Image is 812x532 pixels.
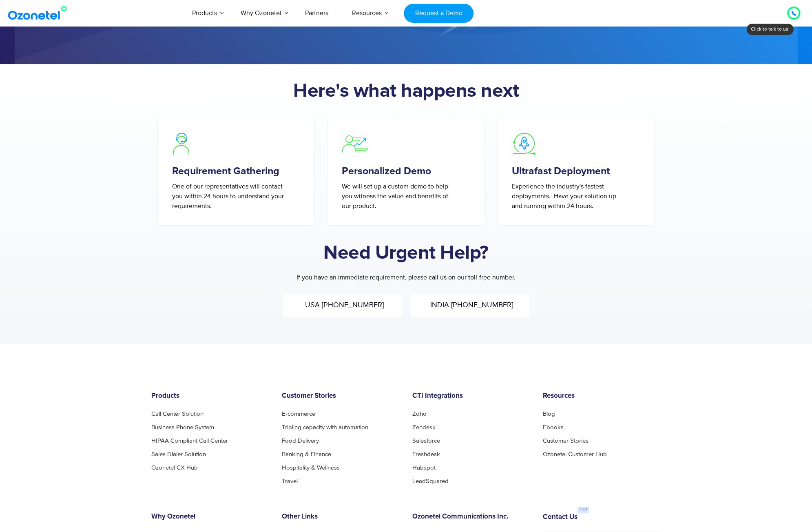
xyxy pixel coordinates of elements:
a: Hubspot [412,465,436,471]
a: Tripling capacity with automation [282,424,368,430]
h5: Requirement Gathering [172,165,301,177]
a: Blog [543,411,555,417]
a: Ozonetel Customer Hub [543,451,607,457]
p: Experience the industry's fastest deployments. Have your solution up and running within 24 hours. [512,182,640,211]
a: HIPAA Compliant Call Center [151,438,228,444]
a: Hospitality & Wellness [282,465,340,471]
a: LeadSquared [412,478,449,484]
a: Food Delivery [282,438,319,444]
h6: Other Links [282,513,400,521]
a: Call Center Solution [151,411,204,417]
h5: Personalized Demo [342,165,470,177]
h6: CTI Integrations [412,392,531,400]
a: Freshdesk [412,451,440,457]
a: Salesforce [412,438,440,444]
h6: Contact Us [543,513,577,521]
p: One of our representatives will contact you within 24 hours to understand your requirements. [172,182,301,211]
a: USA [PHONE_NUMBER] [301,300,384,311]
a: Ebooks [543,424,564,430]
a: Business Phone System [151,424,214,430]
a: Zendesk [412,424,436,430]
h6: Ozonetel Communications Inc. [412,513,531,521]
h6: Customer Stories [282,392,400,400]
h6: Resources [543,392,661,400]
h2: Need Urgent Help? [155,242,657,264]
a: Customer Stories [543,438,589,444]
h6: Why Ozonetel [151,513,270,521]
a: INDIA [PHONE_NUMBER] [426,300,513,311]
a: Banking & Finance [282,451,331,457]
a: E-commerce [282,411,315,417]
a: Sales Dialer Solution [151,451,206,457]
h5: Ultrafast Deployment [512,165,640,177]
a: Request a Demo [404,4,473,23]
a: Ozonetel CX Hub [151,465,198,471]
h2: Here's what happens next [151,80,661,102]
h6: Products [151,392,270,400]
a: Travel [282,478,298,484]
p: We will set up a custom demo to help you witness the value and benefits of our product. [342,182,470,211]
div: If you have an immediate requirement, please call us on our toll-free number. [155,273,657,282]
a: Zoho [412,411,427,417]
